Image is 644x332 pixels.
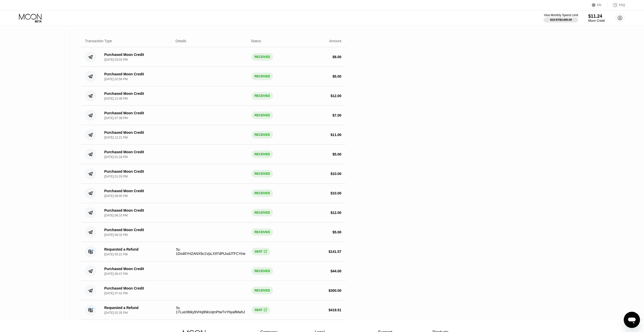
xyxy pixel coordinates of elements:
[597,3,601,7] div: EN
[252,228,273,236] div: RECEIVED
[330,94,341,98] div: $ 12.00
[104,150,144,154] div: Purchased Moon Credit
[329,39,341,43] div: Amount
[104,169,144,173] div: Purchased Moon Credit
[252,306,270,314] div: SENT
[328,289,341,293] div: $ 300.00
[592,3,607,8] div: EN
[624,312,640,328] iframe: Button to launch messaging window
[252,170,273,178] div: RECEIVED
[330,211,341,215] div: $ 12.00
[328,250,341,254] div: $ 141.57
[328,308,341,312] div: $ 419.51
[104,208,144,212] div: Purchased Moon Credit
[588,19,605,23] div: Moon Credit
[104,189,144,193] div: Purchased Moon Credit
[252,209,273,216] div: RECEIVED
[176,39,186,43] div: Details
[330,191,341,195] div: $ 10.00
[104,214,128,217] div: [DATE] 08:10 PM
[104,194,128,198] div: [DATE] 08:05 PM
[330,133,341,137] div: $ 11.00
[333,230,341,234] div: $ 5.00
[252,287,273,294] div: RECEIVED
[104,97,128,100] div: [DATE] 12:48 PM
[252,189,273,197] div: RECEIVED
[264,250,267,254] div: 
[588,14,605,23] div: $11.24Moon Credit
[176,248,245,256] span: To: 1Ds46YHZANX9c1VpLX9TdPtJudJTFCYirw
[104,311,128,315] div: [DATE] 02:35 PM
[330,269,341,273] div: $ 44.00
[104,253,128,256] div: [DATE] 05:21 PM
[252,131,273,139] div: RECEIVED
[104,53,144,57] div: Purchased Moon Credit
[104,58,128,61] div: [DATE] 03:03 PM
[104,111,144,115] div: Purchased Moon Credit
[104,286,144,290] div: Purchased Moon Credit
[104,136,128,139] div: [DATE] 12:21 PM
[104,272,128,276] div: [DATE] 06:47 PM
[252,73,273,80] div: RECEIVED
[252,92,273,100] div: RECEIVED
[252,248,270,255] div: SENT
[104,155,128,159] div: [DATE] 01:18 PM
[252,53,273,61] div: RECEIVED
[264,308,267,312] div: 
[550,18,572,21] div: $19.97 / $4,000.00
[619,3,625,7] div: FAQ
[607,3,625,8] div: FAQ
[104,116,128,120] div: [DATE] 07:38 PM
[264,308,267,312] span: 
[252,150,273,158] div: RECEIVED
[104,247,138,251] div: Requested a Refund
[104,92,144,96] div: Purchased Moon Credit
[176,306,245,314] span: To: 17Lue36tky9VHq9hkUqmPtwTvYNyafMwhJ
[104,292,128,295] div: [DATE] 07:42 PM
[251,39,261,43] div: Status
[104,72,144,76] div: Purchased Moon Credit
[544,13,578,17] div: Visa Monthly Spend Limit
[330,172,341,176] div: $ 10.00
[104,306,138,310] div: Requested a Refund
[333,74,341,78] div: $ 5.00
[544,13,578,23] div: Visa Monthly Spend Limit$19.97/$4,000.00
[104,228,144,232] div: Purchased Moon Credit
[588,14,605,19] div: $11.24
[333,152,341,156] div: $ 5.00
[333,113,341,117] div: $ 7.00
[104,175,128,178] div: [DATE] 01:03 PM
[264,250,267,254] span: 
[104,77,128,81] div: [DATE] 02:58 PM
[252,267,273,275] div: RECEIVED
[104,233,128,237] div: [DATE] 06:32 PM
[104,267,144,271] div: Purchased Moon Credit
[85,39,112,43] div: Transaction Type
[252,112,273,119] div: RECEIVED
[333,55,341,59] div: $ 8.00
[104,130,144,135] div: Purchased Moon Credit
